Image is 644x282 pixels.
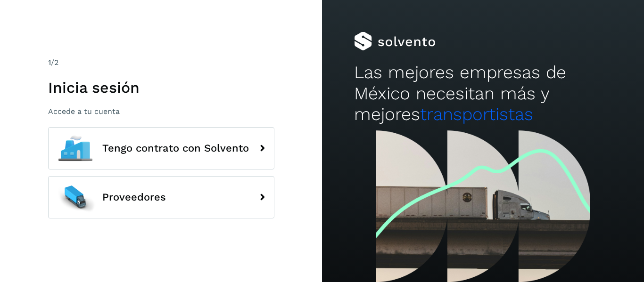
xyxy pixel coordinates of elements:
[102,192,166,203] span: Proveedores
[102,143,249,154] span: Tengo contrato con Solvento
[48,127,274,169] button: Tengo contrato con Solvento
[48,107,274,116] p: Accede a tu cuenta
[420,104,533,124] span: transportistas
[48,57,274,68] div: /2
[354,62,611,125] h2: Las mejores empresas de México necesitan más y mejores
[48,176,274,218] button: Proveedores
[48,79,274,97] h1: Inicia sesión
[48,58,51,67] span: 1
